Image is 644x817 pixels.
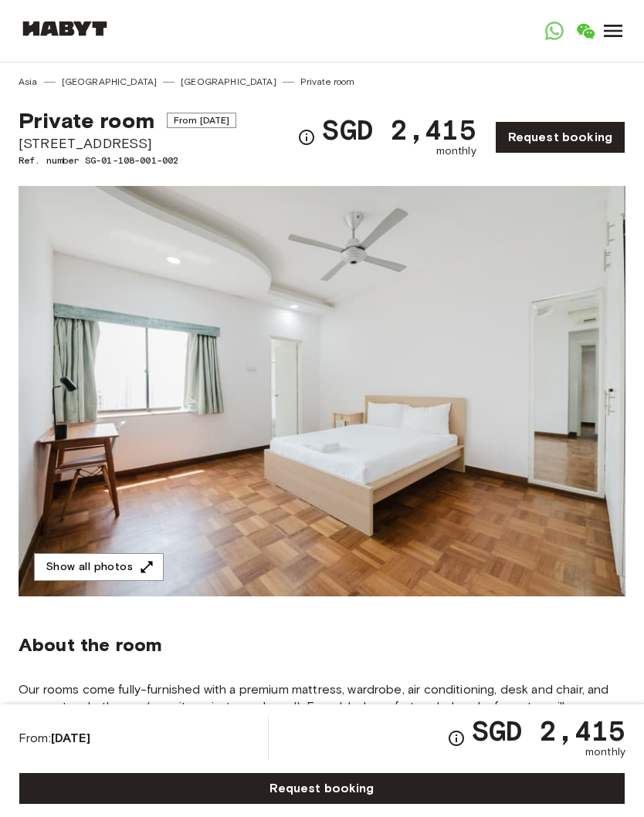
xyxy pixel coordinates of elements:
[495,121,625,154] a: Request booking
[322,116,476,143] span: SGD 2,415
[297,128,316,147] svg: Check cost overview for full price breakdown. Please note that discounts apply to new joiners onl...
[19,75,38,89] a: Asia
[167,113,237,128] span: From [DATE]
[19,772,625,805] a: Request booking
[19,21,111,36] img: Habyt
[62,75,158,89] a: [GEOGRAPHIC_DATA]
[585,744,625,760] span: monthly
[19,133,236,154] span: [STREET_ADDRESS]
[19,681,625,749] span: Our rooms come fully-furnished with a premium mattress, wardrobe, air conditioning, desk and chai...
[19,186,625,596] img: Marketing picture of unit SG-01-108-001-002
[19,633,625,657] span: About the room
[19,107,154,133] span: Private room
[447,729,466,748] svg: Check cost overview for full price breakdown. Please note that discounts apply to new joiners onl...
[472,717,625,744] span: SGD 2,415
[181,75,276,89] a: [GEOGRAPHIC_DATA]
[436,143,476,159] span: monthly
[19,730,90,747] span: From:
[19,154,236,167] span: Ref. number SG-01-108-001-002
[300,75,355,89] a: Private room
[51,731,90,745] b: [DATE]
[34,553,164,582] button: Show all photos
